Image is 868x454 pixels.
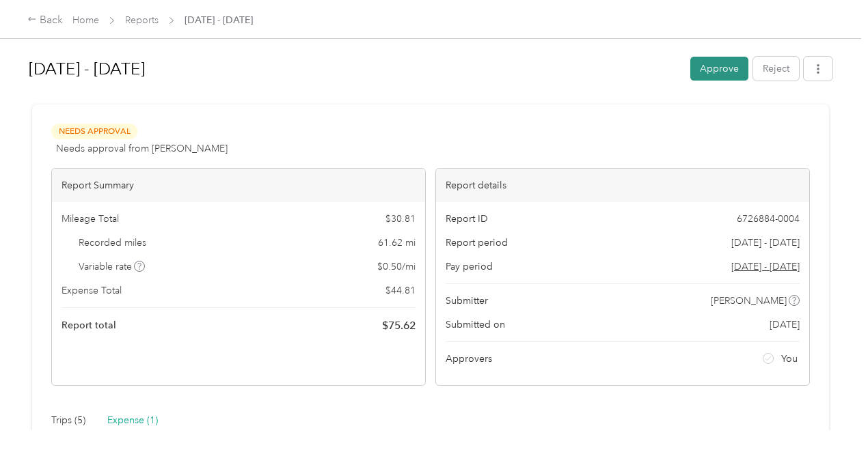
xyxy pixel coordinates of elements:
span: $ 30.81 [385,212,416,226]
a: Reports [125,14,159,26]
span: Report total [62,318,116,332]
span: 61.62 mi [378,236,416,250]
span: $ 44.81 [385,283,416,298]
span: [DATE] [770,317,800,332]
span: Pay period [446,259,493,274]
div: Report details [436,169,809,202]
span: [DATE] - [DATE] [185,13,253,27]
span: Needs approval from [PERSON_NAME] [56,141,228,156]
span: Mileage Total [62,212,119,226]
div: Back [27,12,63,29]
span: [DATE] - [DATE] [731,236,800,250]
span: Report period [446,236,508,250]
span: Variable rate [79,259,146,274]
span: $ 0.50 / mi [377,259,416,274]
span: [PERSON_NAME] [711,294,787,308]
button: Reject [753,57,799,81]
span: Approvers [446,352,492,366]
span: Go to pay period [731,259,800,274]
span: You [781,352,798,366]
div: Report Summary [52,169,425,202]
span: Expense Total [62,283,122,298]
span: Report ID [446,212,488,226]
iframe: Everlance-gr Chat Button Frame [791,378,868,454]
div: Expense (1) [107,413,158,428]
span: Submitted on [446,317,505,332]
span: Needs Approval [51,124,137,139]
span: 6726884-0004 [737,212,800,226]
div: Trips (5) [51,413,85,428]
span: Recorded miles [79,236,146,250]
button: Approve [690,57,748,81]
a: Home [72,14,99,26]
span: $ 75.62 [382,317,416,334]
span: Submitter [446,294,488,308]
h1: Aug 1 - 31, 2025 [29,53,681,85]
